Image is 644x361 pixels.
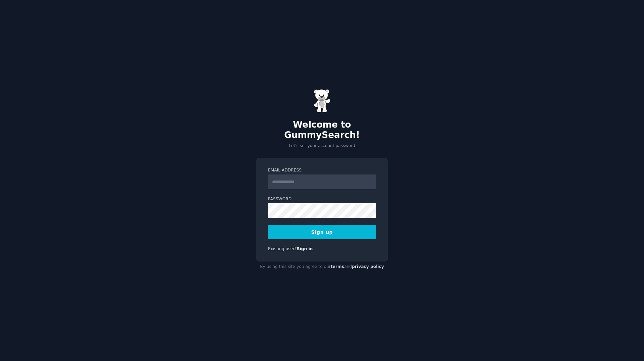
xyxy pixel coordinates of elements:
a: terms [331,264,344,269]
img: Gummy Bear [314,89,330,113]
a: privacy policy [352,264,384,269]
span: Existing user? [268,246,297,251]
p: Let's set your account password [256,143,388,149]
label: Password [268,196,376,202]
h2: Welcome to GummySearch! [256,120,388,141]
div: By using this site you agree to our and [256,262,388,272]
a: Sign in [297,246,313,251]
button: Sign up [268,225,376,239]
label: Email Address [268,167,376,173]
